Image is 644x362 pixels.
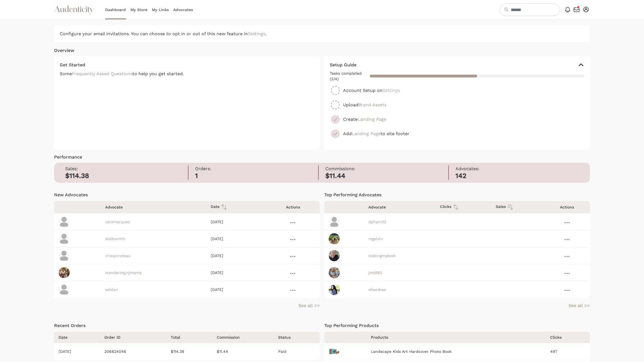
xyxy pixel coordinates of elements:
th: Date [54,332,100,343]
th: Products [369,332,546,343]
a: Frequently Asked Questions [72,71,132,76]
h4: Recent Orders [54,322,320,329]
th: Clicks [546,332,590,343]
p: Add to site footer [343,130,409,137]
img: 8lkwzkr0g-books_dino_side.jpg [329,346,340,357]
img: IMG_3795.jpeg [59,267,70,278]
a: Landing Page [352,131,381,136]
h2: 142 [456,172,579,180]
img: profile_placeholder-31ad5683cba438d506de2ca55e5b7fef2797a66a93674dffcf12fdfc4190be5e.png [59,233,70,244]
th: Total [166,332,215,343]
img: IMG_7114.jpeg [329,233,340,244]
p: Orders: [195,165,318,172]
th: Advocate [101,201,207,213]
a: adolan [105,287,118,292]
img: profile_placeholder-31ad5683cba438d506de2ca55e5b7fef2797a66a93674dffcf12fdfc4190be5e.png [59,250,70,261]
a: veromarquez [105,220,130,224]
a: mgalvin [368,237,383,241]
p: Configure your email invitations. You can choose to opt in or out of this new feature in . [60,31,266,37]
a: See all >> [298,302,320,309]
button: Setup Guide Tasks completed (2/4) [330,62,584,83]
a: jms580 [368,270,382,275]
th: Commission [215,332,274,343]
a: elleesbee [368,287,386,292]
td: 497 [546,343,590,360]
h4: New Advocates [54,192,320,198]
a: crissycroteau [105,253,131,258]
p: Upload [343,102,386,108]
div: Clicks [440,204,487,210]
ul: Setup Guide Tasks completed (2/4) [330,86,584,144]
h4: Top Performing Products [324,322,590,329]
img: IMG_4367.jpeg [329,284,340,295]
a: dpham32 [368,220,386,224]
td: $114.38 [166,343,215,360]
td: [DATE] [206,213,266,230]
td: $11.44 [215,343,274,360]
p: Commissions: [325,165,448,172]
h2: $114.38 [65,172,188,180]
div: Actions [549,204,585,210]
div: Date [211,204,261,210]
td: [DATE] [206,230,266,247]
h2: $11.44 [325,172,448,180]
th: Advocate [364,201,436,213]
th: Status [274,332,320,343]
td: [DATE] [206,281,266,298]
img: profile_placeholder-31ad5683cba438d506de2ca55e5b7fef2797a66a93674dffcf12fdfc4190be5e.png [59,284,70,295]
p: Sales: [65,165,188,172]
a: Landing Page [358,117,386,122]
h4: Top Performing Advocates [324,192,590,198]
td: Paid [274,343,320,360]
a: dollbsmith [105,237,125,241]
td: [DATE] [54,343,100,360]
img: profile_placeholder-31ad5683cba438d506de2ca55e5b7fef2797a66a93674dffcf12fdfc4190be5e.png [329,216,340,227]
div: Actions [270,204,315,210]
a: Brand Assets [358,102,386,107]
img: IMG_8619.jpeg [329,267,340,278]
td: [DATE] [206,247,266,264]
h4: Setup Guide [330,62,356,68]
a: Settings [383,88,400,93]
img: IMG20220725123325.jpg [329,250,340,261]
th: Order ID [100,332,166,343]
h2: 1 [195,172,318,180]
td: 206824046 [100,343,166,360]
span: Tasks completed (2/4) [330,71,365,82]
div: Sales [496,204,540,210]
img: profile_placeholder-31ad5683cba438d506de2ca55e5b7fef2797a66a93674dffcf12fdfc4190be5e.png [59,216,70,227]
h4: Get Started [60,62,314,68]
a: lookingmybest [368,253,396,258]
p: Advocates: [456,165,579,172]
h4: Performance [54,154,590,160]
td: [DATE] [206,264,266,281]
p: Account Setup on [343,87,400,94]
span: translation missing: en.retailers.dashboard.show.overview [54,48,74,53]
p: Create [343,116,386,123]
a: See all >> [568,302,590,309]
a: wandering.njmama [105,270,142,275]
td: Landscape Kids Art Hardcover Photo Book [369,343,546,360]
p: Some to help you get started. [60,71,314,77]
a: Settings [248,31,265,36]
